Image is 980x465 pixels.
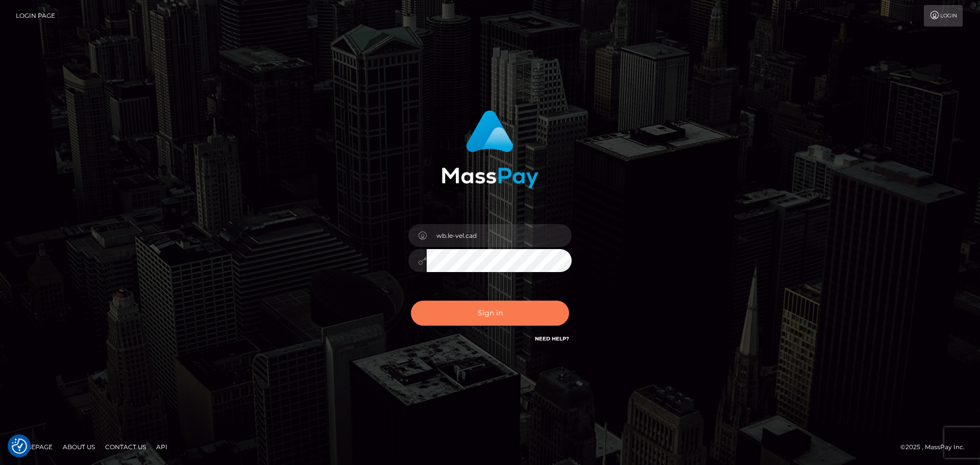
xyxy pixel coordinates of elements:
img: Revisit consent button [12,438,27,454]
button: Consent Preferences [12,438,27,454]
div: © 2025 , MassPay Inc. [900,442,972,453]
img: MassPay Login [442,110,538,188]
input: Username... [427,224,572,247]
a: Need Help? [535,335,569,342]
a: Login Page [16,5,55,27]
a: API [152,439,171,455]
a: About Us [59,439,99,455]
a: Login [924,5,963,27]
a: Contact Us [101,439,150,455]
button: Sign in [411,301,569,326]
a: Homepage [11,439,57,455]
